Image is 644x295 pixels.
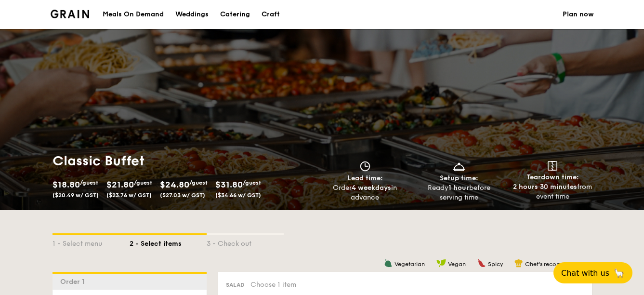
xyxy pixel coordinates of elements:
button: Chat with us🦙 [553,262,632,283]
span: Chat with us [561,268,609,278]
span: Chef's recommendation [525,261,592,268]
img: icon-vegetarian.fe4039eb.svg [384,259,393,268]
img: icon-dish.430c3a2e.svg [452,161,466,172]
span: Order 1 [60,278,89,286]
span: ($20.49 w/ GST) [53,192,99,199]
div: 3 - Check out [207,235,284,249]
span: $24.80 [160,179,189,190]
span: ($27.03 w/ GST) [160,192,205,199]
a: Logotype [51,10,90,18]
span: Choose 1 item [250,281,296,289]
span: Vegetarian [394,261,425,268]
strong: 4 weekdays [352,184,391,192]
span: $18.80 [53,179,80,190]
div: Order in advance [322,183,408,202]
span: /guest [80,179,98,186]
span: /guest [189,179,208,186]
strong: 2 hours 30 minutes [513,183,577,191]
strong: 1 hour [448,184,469,192]
h1: Classic Buffet [53,152,318,170]
span: ($23.76 w/ GST) [106,192,152,199]
span: ($34.66 w/ GST) [215,192,261,199]
span: /guest [243,179,261,186]
span: Setup time: [440,174,478,182]
span: Vegan [448,261,466,268]
span: Salad [226,282,245,288]
span: /guest [134,179,152,186]
img: icon-teardown.65201eee.svg [548,161,557,171]
span: Teardown time: [526,173,579,181]
div: 2 - Select items [130,235,207,249]
span: Spicy [488,261,503,268]
span: $21.80 [106,179,134,190]
div: Ready before serving time [416,183,502,202]
img: icon-clock.2db775ea.svg [358,161,372,172]
span: 🦙 [613,268,625,279]
img: icon-chef-hat.a58ddaea.svg [514,259,523,268]
span: Lead time: [347,174,383,182]
div: from event time [510,182,596,201]
span: $31.80 [215,179,243,190]
div: 1 - Select menu [53,235,130,249]
img: icon-vegan.f8ff3823.svg [436,259,446,268]
img: icon-spicy.37a8142b.svg [477,259,486,268]
img: Grain [51,10,90,18]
